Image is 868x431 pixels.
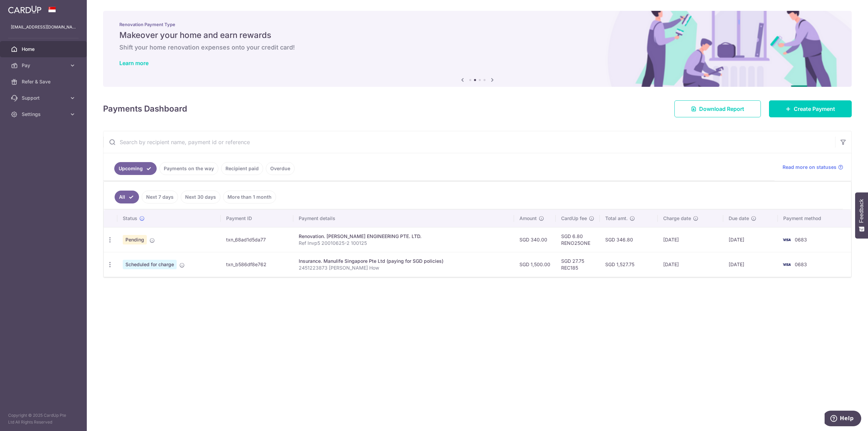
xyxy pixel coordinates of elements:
td: [DATE] [658,227,723,252]
span: Total amt. [605,215,628,222]
img: Bank Card [780,260,793,269]
img: Bank Card [780,236,793,244]
span: 0683 [795,261,807,267]
td: txn_b586df8e762 [221,252,293,277]
span: Pay [22,62,66,69]
span: Create Payment [794,105,835,113]
img: CardUp [8,5,41,14]
span: Scheduled for charge [123,260,177,269]
a: Next 7 days [142,191,178,203]
img: Renovation banner [103,11,852,87]
a: Learn more [119,60,149,66]
span: Read more on statuses [783,164,836,171]
button: Feedback - Show survey [855,192,868,238]
a: Create Payment [769,100,852,117]
span: Refer & Save [22,78,66,85]
h6: Shift your home renovation expenses onto your credit card! [119,43,835,52]
td: SGD 1,500.00 [514,252,556,277]
p: 2451223873 [PERSON_NAME] How [299,265,509,271]
span: Feedback [859,199,865,223]
td: SGD 6.80 RENO25ONE [556,227,600,252]
a: Download Report [674,100,761,117]
iframe: Opens a widget where you can find more information [825,411,861,428]
th: Payment method [778,210,851,227]
a: All [115,191,139,203]
span: Download Report [699,105,744,113]
th: Payment ID [221,210,293,227]
a: More than 1 month [223,191,276,203]
p: Renovation Payment Type [119,22,835,27]
td: SGD 340.00 [514,227,556,252]
a: Recipient paid [221,162,263,175]
p: [EMAIL_ADDRESS][DOMAIN_NAME] [11,24,76,31]
td: [DATE] [658,252,723,277]
td: txn_68ad1d5da77 [221,227,293,252]
input: Search by recipient name, payment id or reference [103,131,835,153]
td: SGD 1,527.75 [600,252,657,277]
span: 0683 [795,237,807,242]
span: Support [22,95,66,101]
a: Read more on statuses [783,164,843,171]
td: SGD 27.75 REC185 [556,252,600,277]
td: SGD 346.80 [600,227,657,252]
a: Upcoming [114,162,157,175]
div: Insurance. Manulife Singapore Pte Ltd (paying for SGD policies) [299,258,509,265]
h4: Payments Dashboard [103,103,187,115]
a: Next 30 days [181,191,220,203]
h5: Makeover your home and earn rewards [119,30,835,41]
span: Settings [22,111,66,118]
span: Home [22,46,66,53]
div: Renovation. [PERSON_NAME] ENGINEERING PTE. LTD. [299,233,509,240]
td: [DATE] [723,227,778,252]
span: Status [123,215,137,222]
span: Charge date [663,215,691,222]
span: Pending [123,235,147,244]
td: [DATE] [723,252,778,277]
span: Due date [729,215,749,222]
th: Payment details [293,210,514,227]
a: Overdue [266,162,295,175]
p: Ref Invp5 20010625-2 100125 [299,240,509,247]
span: Amount [519,215,537,222]
a: Payments on the way [159,162,218,175]
span: CardUp fee [561,215,587,222]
